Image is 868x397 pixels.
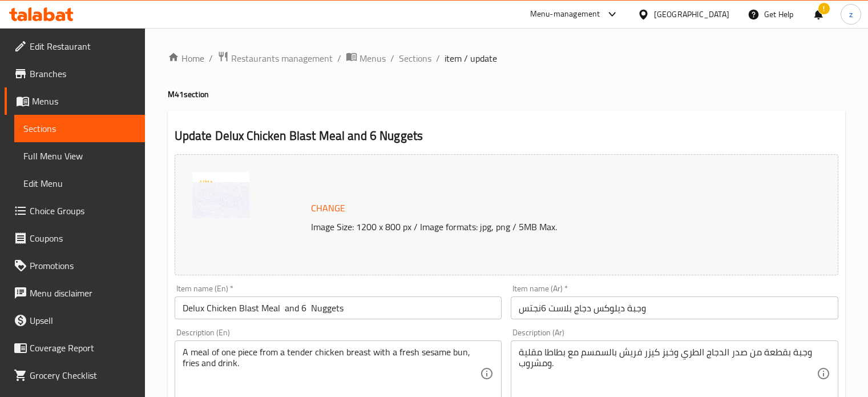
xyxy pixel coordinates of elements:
[175,296,502,319] input: Enter name En
[30,314,136,327] span: Upsell
[311,200,345,216] span: Change
[23,122,136,135] span: Sections
[5,224,145,252] a: Coupons
[168,51,845,66] nav: breadcrumb
[32,94,136,108] span: Menus
[30,67,136,81] span: Branches
[337,51,341,65] li: /
[5,60,145,87] a: Branches
[306,220,778,234] p: Image Size: 1200 x 800 px / Image formats: jpg, png / 5MB Max.
[5,33,145,60] a: Edit Restaurant
[168,51,204,65] a: Home
[654,8,729,21] div: [GEOGRAPHIC_DATA]
[23,177,136,190] span: Edit Menu
[30,231,136,245] span: Coupons
[14,170,145,197] a: Edit Menu
[436,51,440,65] li: /
[511,296,838,319] input: Enter name Ar
[306,197,350,220] button: Change
[399,51,431,65] a: Sections
[14,142,145,170] a: Full Menu View
[5,87,145,115] a: Menus
[217,51,333,66] a: Restaurants management
[192,172,249,229] img: Screenshot_20250814_13215638907637204760797.png
[30,341,136,355] span: Coverage Report
[30,368,136,382] span: Grocery Checklist
[30,259,136,272] span: Promotions
[168,89,845,100] h4: M41 section
[5,197,145,224] a: Choice Groups
[5,307,145,334] a: Upsell
[5,334,145,362] a: Coverage Report
[346,51,386,66] a: Menus
[30,204,136,218] span: Choice Groups
[849,8,853,21] span: z
[5,252,145,279] a: Promotions
[530,7,600,21] div: Menu-management
[360,51,386,65] span: Menus
[14,115,145,142] a: Sections
[30,286,136,300] span: Menu disclaimer
[209,51,213,65] li: /
[30,39,136,53] span: Edit Restaurant
[231,51,333,65] span: Restaurants management
[23,149,136,163] span: Full Menu View
[390,51,394,65] li: /
[175,127,838,145] h2: Update Delux Chicken Blast Meal and 6 Nuggets
[5,279,145,307] a: Menu disclaimer
[445,51,497,65] span: item / update
[5,362,145,389] a: Grocery Checklist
